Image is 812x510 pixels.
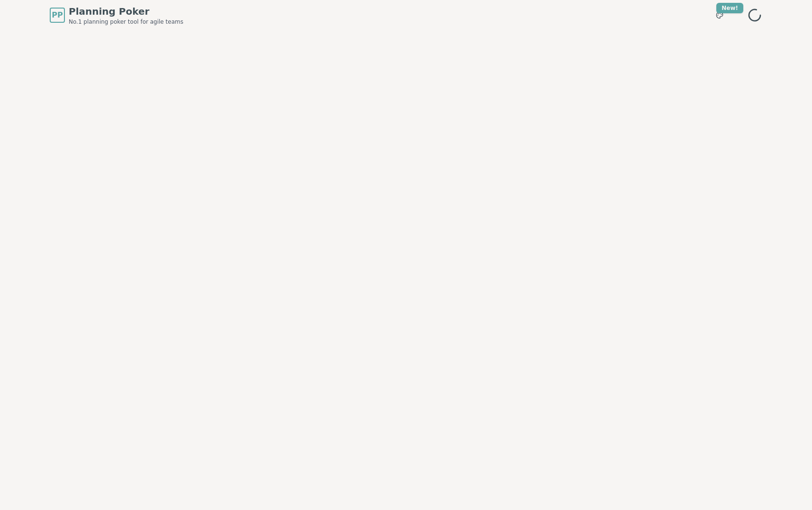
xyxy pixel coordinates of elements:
span: No.1 planning poker tool for agile teams [69,18,183,26]
a: PPPlanning PokerNo.1 planning poker tool for agile teams [50,5,183,26]
span: PP [52,9,63,21]
div: New! [716,3,743,13]
span: Planning Poker [69,5,183,18]
button: New! [711,7,728,24]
